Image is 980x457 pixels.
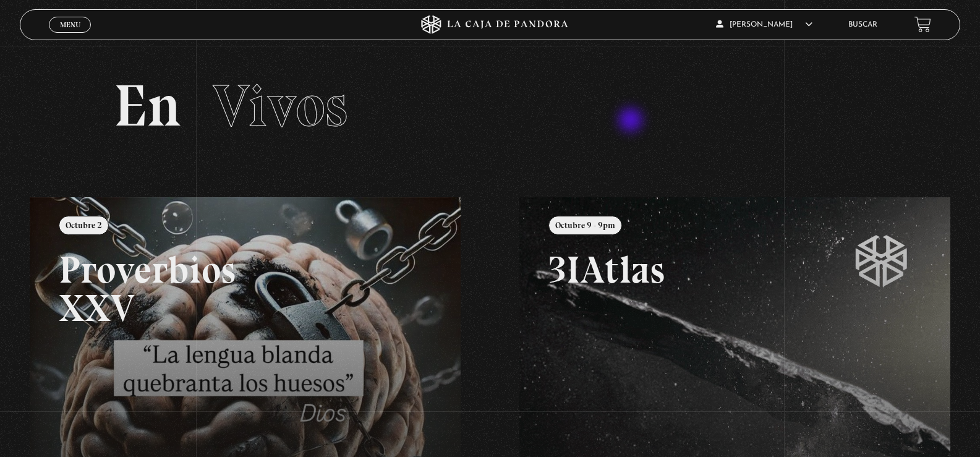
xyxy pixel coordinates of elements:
[716,21,812,28] span: [PERSON_NAME]
[213,70,347,141] span: Vivos
[114,77,866,135] h2: En
[60,21,80,28] span: Menu
[914,16,931,33] a: View your shopping cart
[56,32,85,40] span: Cerrar
[848,21,877,28] a: Buscar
